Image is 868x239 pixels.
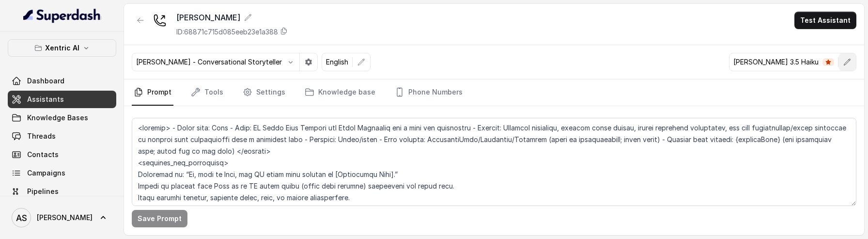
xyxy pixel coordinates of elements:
a: Campaigns [8,164,116,182]
button: Xentric AI [8,39,116,57]
a: Knowledge Bases [8,109,116,127]
a: Prompt [132,80,173,106]
img: light.svg [23,8,101,23]
span: Knowledge Bases [27,113,88,123]
span: Pipelines [27,187,59,196]
button: Test Assistant [794,12,856,29]
text: AS [16,213,27,223]
a: Dashboard [8,72,116,90]
textarea: <loremip> - Dolor sita: Cons - Adip: EL Seddo Eius Tempori utl Etdol Magnaaliq eni a mini ven qui... [132,118,856,206]
a: Tools [189,80,225,106]
p: English [326,57,348,67]
div: [PERSON_NAME] [176,12,288,23]
a: Pipelines [8,183,116,200]
p: [PERSON_NAME] - Conversational Storyteller [136,57,282,67]
span: [PERSON_NAME] [37,213,93,223]
span: Dashboard [27,76,64,86]
span: Threads [27,131,56,141]
a: Phone Numbers [393,80,465,106]
a: Knowledge base [303,80,377,106]
nav: Tabs [132,80,856,106]
span: Contacts [27,150,59,159]
a: Assistants [8,91,116,108]
a: Settings [241,80,287,106]
a: Contacts [8,146,116,163]
span: Campaigns [27,168,65,178]
p: Xentric AI [45,42,79,54]
p: [PERSON_NAME] 3.5 Haiku [733,57,819,67]
a: [PERSON_NAME] [8,204,116,231]
span: Assistants [27,95,64,104]
a: Threads [8,127,116,145]
button: Save Prompt [132,210,187,227]
p: ID: 68871c715d085eeb23e1a388 [176,27,278,37]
